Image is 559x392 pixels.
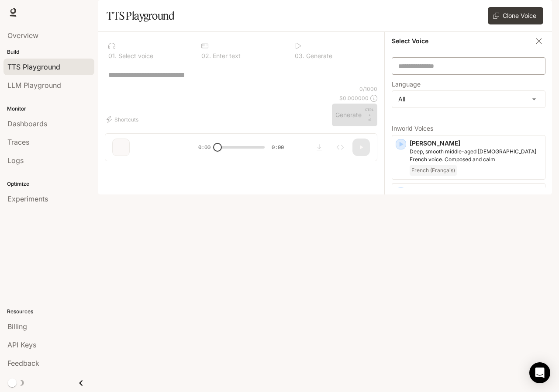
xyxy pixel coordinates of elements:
p: 0 3 . [295,53,304,59]
h1: TTS Playground [107,7,174,24]
p: 0 2 . [201,53,211,59]
p: Deep, smooth middle-aged male French voice. Composed and calm [410,148,542,163]
p: 0 / 1000 [359,85,377,93]
p: $ 0.000000 [339,94,369,102]
p: [PERSON_NAME] [410,187,542,196]
p: Generate [304,53,332,59]
p: [PERSON_NAME] [410,139,542,148]
div: All [392,91,545,108]
div: Open Intercom Messenger [529,362,550,383]
button: Clone Voice [488,7,543,24]
p: Enter text [211,53,241,59]
p: 0 1 . [108,53,117,59]
button: Shortcuts [105,112,142,126]
p: Inworld Voices [392,125,545,132]
p: Language [392,81,421,87]
span: French (Français) [410,165,457,176]
p: Select voice [117,53,153,59]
